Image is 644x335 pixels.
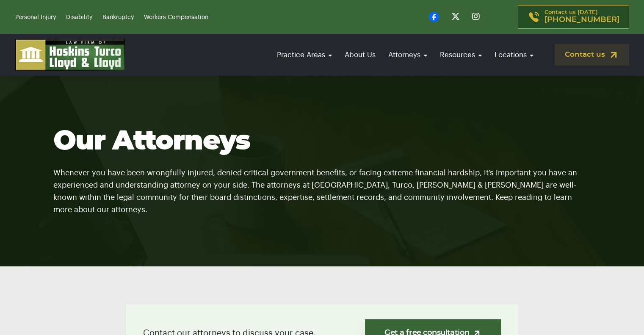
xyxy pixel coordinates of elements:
a: Locations [490,43,538,67]
a: Practice Areas [273,43,336,67]
a: Attorneys [384,43,431,67]
a: Resources [436,43,486,67]
span: [PHONE_NUMBER] [544,16,619,24]
a: Workers Compensation [144,14,208,20]
p: Contact us [DATE] [544,10,619,24]
a: Contact us [DATE][PHONE_NUMBER] [518,5,629,29]
a: About Us [340,43,380,67]
img: logo [15,39,125,71]
a: Personal Injury [15,14,56,20]
p: Whenever you have been wrongfully injured, denied critical government benefits, or facing extreme... [53,156,591,216]
a: Bankruptcy [102,14,134,20]
h1: Our Attorneys [53,127,591,156]
a: Contact us [555,44,629,66]
a: Disability [66,14,92,20]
